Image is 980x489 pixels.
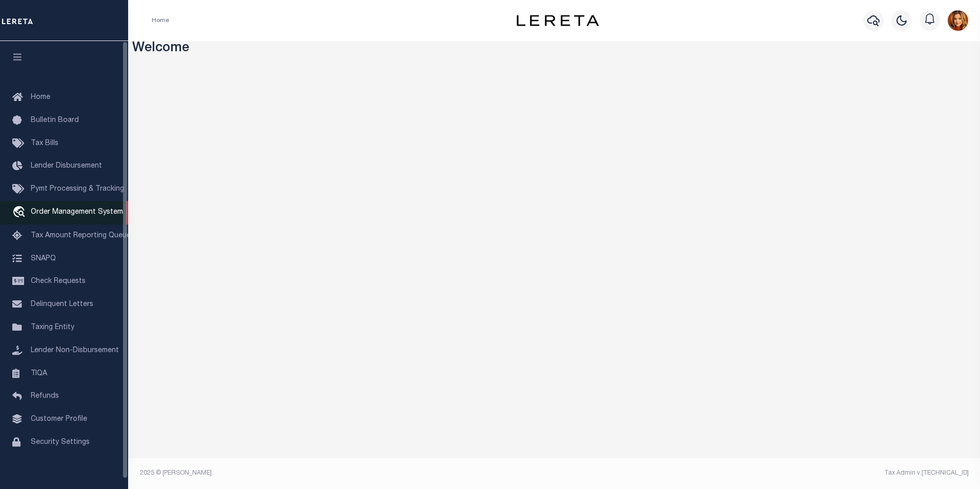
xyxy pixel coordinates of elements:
img: logo-dark.svg [517,15,599,26]
span: Lender Disbursement [31,162,102,170]
span: Tax Amount Reporting Queue [31,232,131,239]
li: Home [152,16,169,25]
span: TIQA [31,370,47,377]
span: Security Settings [31,439,90,446]
span: Lender Non-Disbursement [31,347,119,354]
span: Check Requests [31,278,86,285]
div: Tax Admin v.[TECHNICAL_ID] [562,468,969,478]
div: 2025 © [PERSON_NAME]. [132,468,555,478]
span: SNAPQ [31,255,56,262]
span: Pymt Processing & Tracking [31,186,124,193]
span: Home [31,94,50,101]
span: Bulletin Board [31,117,79,124]
h3: Welcome [132,41,976,57]
span: Delinquent Letters [31,301,93,308]
span: Refunds [31,393,59,400]
span: Tax Bills [31,140,58,147]
span: Customer Profile [31,416,87,423]
i: travel_explore [12,206,29,219]
span: Order Management System [31,209,123,216]
span: Taxing Entity [31,324,74,331]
